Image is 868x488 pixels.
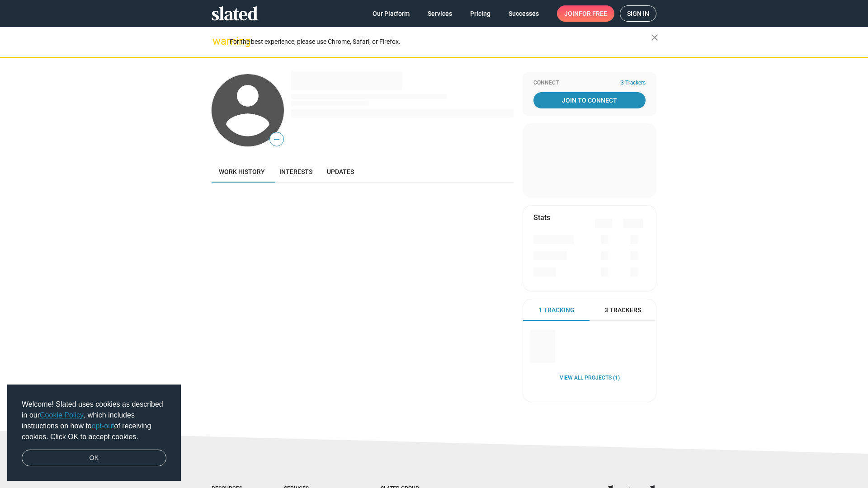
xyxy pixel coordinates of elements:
[279,168,312,175] span: Interests
[272,161,320,183] a: Interests
[428,5,452,22] span: Services
[22,450,166,467] a: dismiss cookie message
[373,5,410,22] span: Our Platform
[604,306,641,314] span: 3 Trackers
[627,6,649,21] span: Sign in
[579,5,607,22] span: for free
[535,92,644,108] span: Join To Connect
[533,92,646,108] a: Join To Connect
[22,399,166,442] span: Welcome! Slated uses cookies as described in our , which includes instructions on how to of recei...
[212,161,272,183] a: Work history
[420,5,459,22] a: Services
[327,168,354,175] span: Updates
[470,5,491,22] span: Pricing
[92,422,114,430] a: opt-out
[533,80,646,87] div: Connect
[320,161,361,183] a: Updates
[40,411,84,419] a: Cookie Policy
[538,306,575,314] span: 1 Tracking
[212,36,223,47] mat-icon: warning
[7,385,181,481] div: cookieconsent
[564,5,607,22] span: Join
[557,5,614,22] a: Joinfor free
[219,168,265,175] span: Work history
[560,375,620,382] a: View all Projects (1)
[501,5,546,22] a: Successes
[365,5,417,22] a: Our Platform
[230,36,651,48] div: For the best experience, please use Chrome, Safari, or Firefox.
[620,5,656,22] a: Sign in
[270,134,283,145] span: —
[621,80,646,87] span: 3 Trackers
[509,5,539,22] span: Successes
[649,32,660,43] mat-icon: close
[533,213,550,222] mat-card-title: Stats
[463,5,498,22] a: Pricing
